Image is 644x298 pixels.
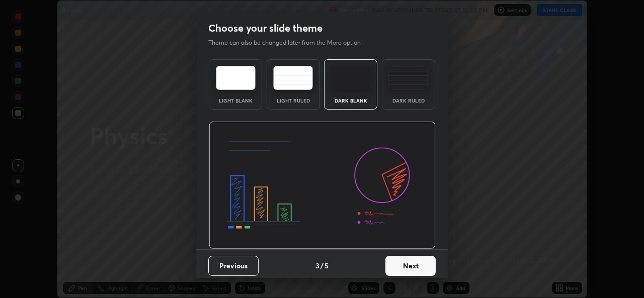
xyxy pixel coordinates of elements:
div: Light Blank [215,98,256,103]
div: Dark Ruled [388,98,429,103]
h4: 3 [315,260,319,271]
div: Dark Blank [331,98,371,103]
div: Light Ruled [273,98,313,103]
img: darkThemeBanner.d06ce4a2.svg [209,122,436,249]
img: lightTheme.e5ed3b09.svg [216,66,256,90]
h4: 5 [325,260,329,271]
h4: / [320,260,324,271]
img: darkTheme.f0cc69e5.svg [331,66,371,90]
h2: Choose your slide theme [208,22,323,35]
img: darkRuledTheme.de295e13.svg [388,66,428,90]
button: Next [385,256,436,276]
p: Theme can also be changed later from the More option [208,38,371,47]
button: Previous [208,256,259,276]
img: lightRuledTheme.5fabf969.svg [273,66,313,90]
